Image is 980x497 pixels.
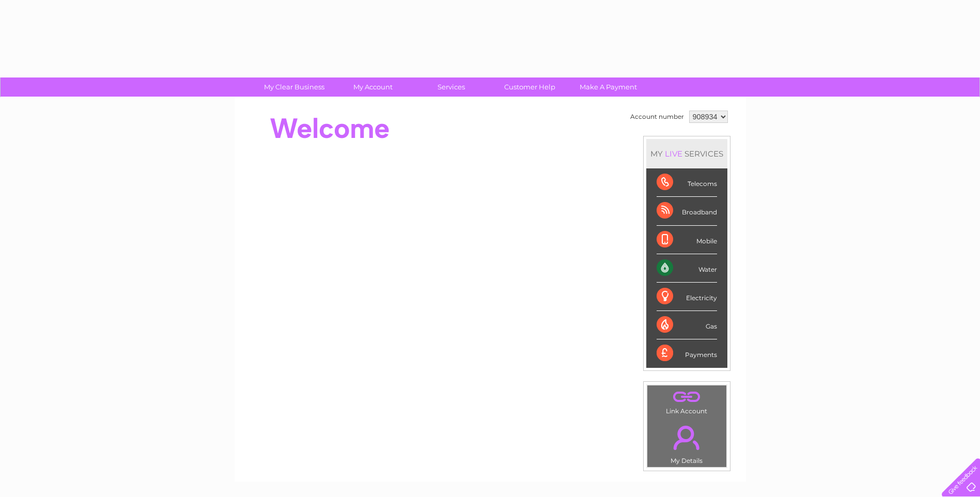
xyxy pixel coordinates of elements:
a: . [650,420,724,456]
td: Account number [628,108,687,126]
div: Water [657,254,717,283]
a: My Account [330,77,415,97]
div: Gas [657,311,717,339]
div: Telecoms [657,168,717,197]
a: Services [409,77,494,97]
div: Electricity [657,283,717,311]
td: Link Account [647,385,727,417]
div: Mobile [657,226,717,254]
a: Make A Payment [566,77,651,97]
div: Payments [657,339,717,367]
div: MY SERVICES [646,139,727,168]
a: My Clear Business [252,77,337,97]
a: . [650,388,724,406]
td: My Details [647,417,727,468]
div: LIVE [663,149,685,159]
a: Customer Help [487,77,572,97]
div: Broadband [657,197,717,225]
